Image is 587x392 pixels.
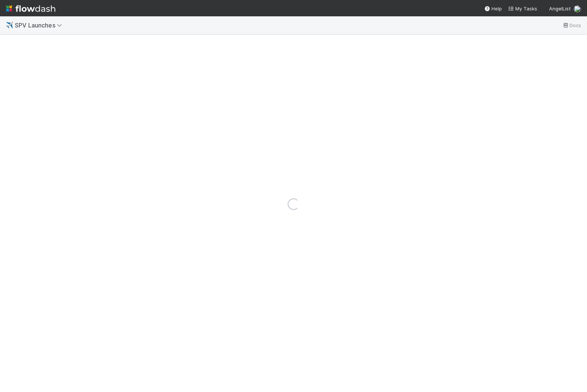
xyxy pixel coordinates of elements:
a: My Tasks [508,5,537,12]
div: Help [484,5,502,12]
span: AngelList [549,6,571,12]
img: logo-inverted-e16ddd16eac7371096b0.svg [6,2,55,15]
img: avatar_eed832e9-978b-43e4-b51e-96e46fa5184b.png [574,5,581,13]
span: My Tasks [508,6,537,12]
